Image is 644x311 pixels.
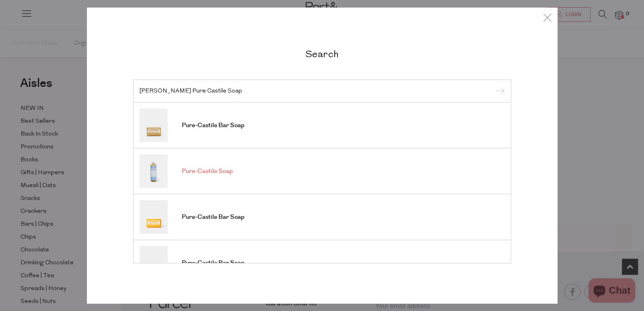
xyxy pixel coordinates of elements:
[140,246,168,280] img: Pure-Castile Bar Soap
[182,167,233,175] span: Pure-Castile Soap
[140,109,168,142] img: Pure-Castile Bar Soap
[140,200,505,234] a: Pure-Castile Bar Soap
[140,88,505,94] input: Search
[182,122,245,130] span: Pure-Castile Bar Soap
[140,154,505,188] a: Pure-Castile Soap
[133,47,511,59] h2: Search
[140,246,505,280] a: Pure-Castile Bar Soap
[182,213,245,221] span: Pure-Castile Bar Soap
[182,259,245,267] span: Pure-Castile Bar Soap
[140,154,168,188] img: Pure-Castile Soap
[140,200,168,234] img: Pure-Castile Bar Soap
[140,109,505,142] a: Pure-Castile Bar Soap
